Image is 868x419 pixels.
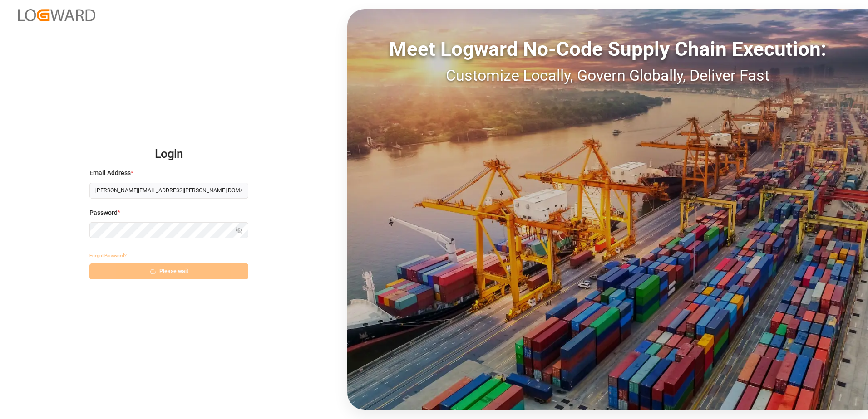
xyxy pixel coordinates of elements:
span: Email Address [89,168,131,178]
span: Password [89,208,118,218]
img: Logward_new_orange.png [18,9,95,21]
input: Enter your email [89,183,248,199]
div: Meet Logward No-Code Supply Chain Execution: [347,34,868,64]
div: Customize Locally, Govern Globally, Deliver Fast [347,64,868,87]
h2: Login [89,140,248,169]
